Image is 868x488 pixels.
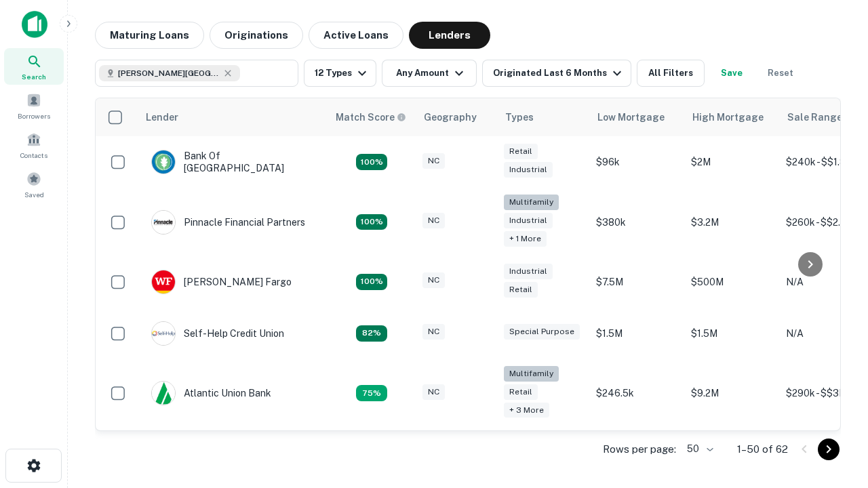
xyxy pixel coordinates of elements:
div: Pinnacle Financial Partners [151,210,305,235]
div: NC [422,384,445,400]
button: Save your search to get updates of matches that match your search criteria. [710,60,753,87]
th: Low Mortgage [589,98,684,136]
span: Borrowers [18,110,50,121]
p: Rows per page: [603,441,676,457]
span: Search [22,71,46,82]
div: Matching Properties: 14, hasApolloMatch: undefined [356,154,387,170]
img: picture [152,270,175,293]
div: 50 [682,439,715,459]
div: Self-help Credit Union [151,321,284,346]
span: [PERSON_NAME][GEOGRAPHIC_DATA], [GEOGRAPHIC_DATA] [118,67,220,79]
div: NC [422,324,445,340]
div: Types [505,109,534,125]
div: Matching Properties: 24, hasApolloMatch: undefined [356,214,387,230]
img: capitalize-icon.png [22,11,47,38]
div: Matching Properties: 10, hasApolloMatch: undefined [356,385,387,401]
button: Active Loans [309,22,403,49]
h6: Match Score [336,110,403,125]
td: $1.5M [589,308,684,359]
div: Capitalize uses an advanced AI algorithm to match your search with the best lender. The match sco... [336,110,406,125]
button: 12 Types [304,60,376,87]
div: Originated Last 6 Months [493,65,625,81]
div: Matching Properties: 14, hasApolloMatch: undefined [356,274,387,290]
th: Lender [138,98,328,136]
div: Bank Of [GEOGRAPHIC_DATA] [151,150,314,174]
div: Multifamily [504,195,559,210]
a: Saved [4,166,64,203]
button: Reset [759,60,802,87]
button: Originated Last 6 Months [482,60,631,87]
td: $1.5M [684,308,779,359]
div: Geography [424,109,477,125]
div: Industrial [504,213,553,228]
span: Contacts [20,150,47,161]
div: [PERSON_NAME] Fargo [151,270,292,294]
div: + 3 more [504,403,549,418]
div: Low Mortgage [597,109,665,125]
div: Sale Range [787,109,842,125]
td: $9.2M [684,359,779,428]
td: $246.5k [589,359,684,428]
div: + 1 more [504,231,547,247]
th: High Mortgage [684,98,779,136]
div: Industrial [504,264,553,279]
div: Multifamily [504,366,559,382]
a: Search [4,48,64,85]
td: $2M [684,136,779,188]
div: High Mortgage [692,109,764,125]
div: Industrial [504,162,553,178]
td: $500M [684,256,779,308]
button: All Filters [637,60,705,87]
div: Retail [504,384,538,400]
button: Lenders [409,22,490,49]
div: Atlantic Union Bank [151,381,271,405]
img: picture [152,150,175,174]
span: Saved [24,189,44,200]
th: Types [497,98,589,136]
iframe: Chat Widget [800,380,868,445]
td: $3.2M [684,188,779,256]
a: Contacts [4,127,64,163]
div: NC [422,213,445,228]
div: Lender [146,109,178,125]
td: $7.5M [589,256,684,308]
td: $380k [589,188,684,256]
div: NC [422,153,445,169]
th: Capitalize uses an advanced AI algorithm to match your search with the best lender. The match sco... [328,98,416,136]
a: Borrowers [4,87,64,124]
button: Maturing Loans [95,22,204,49]
div: Retail [504,282,538,298]
p: 1–50 of 62 [737,441,788,457]
button: Any Amount [382,60,477,87]
div: Retail [504,144,538,159]
img: picture [152,382,175,405]
button: Go to next page [818,439,840,460]
img: picture [152,211,175,234]
img: picture [152,322,175,345]
th: Geography [416,98,497,136]
div: NC [422,272,445,288]
div: Special Purpose [504,324,580,340]
div: Matching Properties: 11, hasApolloMatch: undefined [356,325,387,342]
td: $96k [589,136,684,188]
button: Originations [210,22,303,49]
